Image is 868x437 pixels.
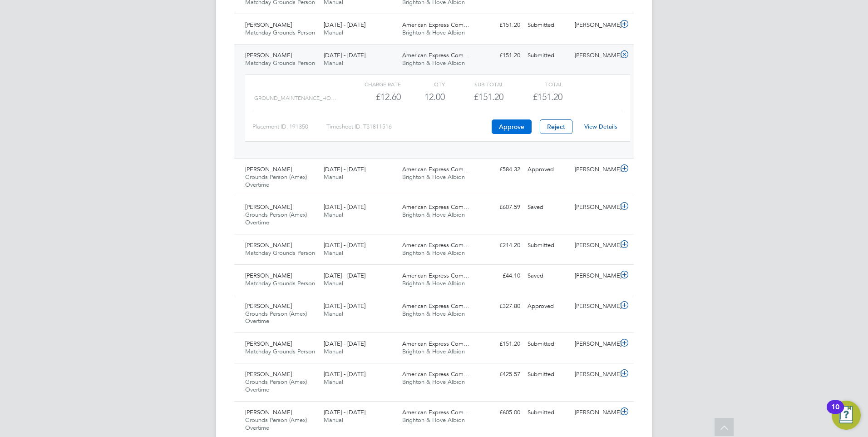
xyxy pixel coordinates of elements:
[324,51,365,59] span: [DATE] - [DATE]
[524,299,571,314] div: Approved
[324,272,365,279] span: [DATE] - [DATE]
[402,340,469,348] span: American Express Com…
[245,378,307,393] span: Grounds Person (Amex) Overtime
[477,268,524,283] div: £44.10
[402,173,465,181] span: Brighton & Hove Albion
[245,302,292,310] span: [PERSON_NAME]
[445,89,503,104] div: £151.20
[324,408,365,416] span: [DATE] - [DATE]
[402,272,469,279] span: American Express Com…
[524,162,571,177] div: Approved
[571,18,618,33] div: [PERSON_NAME]
[324,21,365,29] span: [DATE] - [DATE]
[324,211,343,218] span: Manual
[402,249,465,257] span: Brighton & Hove Albion
[245,211,307,226] span: Grounds Person (Amex) Overtime
[402,310,465,318] span: Brighton & Hove Albion
[245,249,315,257] span: Matchday Grounds Person
[402,59,465,67] span: Brighton & Hove Albion
[445,79,503,89] div: Sub Total
[402,408,469,416] span: American Express Com…
[831,407,839,419] div: 10
[324,165,365,173] span: [DATE] - [DATE]
[524,405,571,420] div: Submitted
[832,401,861,430] button: Open Resource Center, 10 new notifications
[245,59,315,67] span: Matchday Grounds Person
[324,59,343,67] span: Manual
[477,405,524,420] div: £605.00
[324,310,343,318] span: Manual
[524,200,571,215] div: Saved
[324,416,343,424] span: Manual
[324,378,343,386] span: Manual
[401,89,445,104] div: 12.00
[571,367,618,382] div: [PERSON_NAME]
[584,123,617,130] a: View Details
[571,238,618,253] div: [PERSON_NAME]
[524,238,571,253] div: Submitted
[324,348,343,355] span: Manual
[571,268,618,283] div: [PERSON_NAME]
[402,302,469,310] span: American Express Com…
[324,249,343,257] span: Manual
[324,173,343,181] span: Manual
[477,367,524,382] div: £425.57
[245,370,292,378] span: [PERSON_NAME]
[342,89,401,104] div: £12.60
[245,408,292,416] span: [PERSON_NAME]
[324,370,365,378] span: [DATE] - [DATE]
[402,165,469,173] span: American Express Com…
[245,279,315,287] span: Matchday Grounds Person
[503,79,562,89] div: Total
[477,48,524,63] div: £151.20
[571,405,618,420] div: [PERSON_NAME]
[245,21,292,29] span: [PERSON_NAME]
[402,348,465,355] span: Brighton & Hove Albion
[402,29,465,36] span: Brighton & Hove Albion
[245,51,292,59] span: [PERSON_NAME]
[571,200,618,215] div: [PERSON_NAME]
[533,91,562,102] span: £151.20
[477,200,524,215] div: £607.59
[254,95,336,101] span: GROUND_MAINTENANCE_HO…
[324,302,365,310] span: [DATE] - [DATE]
[402,416,465,424] span: Brighton & Hove Albion
[540,119,572,134] button: Reject
[252,119,326,134] div: Placement ID: 191350
[326,119,489,134] div: Timesheet ID: TS1811516
[245,29,315,36] span: Matchday Grounds Person
[524,337,571,352] div: Submitted
[245,165,292,173] span: [PERSON_NAME]
[402,241,469,249] span: American Express Com…
[524,18,571,33] div: Submitted
[245,310,307,325] span: Grounds Person (Amex) Overtime
[524,48,571,63] div: Submitted
[324,279,343,287] span: Manual
[245,340,292,348] span: [PERSON_NAME]
[402,21,469,29] span: American Express Com…
[245,203,292,211] span: [PERSON_NAME]
[477,299,524,314] div: £327.80
[571,162,618,177] div: [PERSON_NAME]
[477,337,524,352] div: £151.20
[401,79,445,89] div: QTY
[402,203,469,211] span: American Express Com…
[402,279,465,287] span: Brighton & Hove Albion
[324,29,343,36] span: Manual
[245,272,292,279] span: [PERSON_NAME]
[324,340,365,348] span: [DATE] - [DATE]
[571,48,618,63] div: [PERSON_NAME]
[245,241,292,249] span: [PERSON_NAME]
[477,162,524,177] div: £584.32
[524,367,571,382] div: Submitted
[245,416,307,432] span: Grounds Person (Amex) Overtime
[402,211,465,218] span: Brighton & Hove Albion
[245,173,307,189] span: Grounds Person (Amex) Overtime
[402,378,465,386] span: Brighton & Hove Albion
[571,337,618,352] div: [PERSON_NAME]
[324,203,365,211] span: [DATE] - [DATE]
[524,268,571,283] div: Saved
[492,119,532,134] button: Approve
[477,18,524,33] div: £151.20
[571,299,618,314] div: [PERSON_NAME]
